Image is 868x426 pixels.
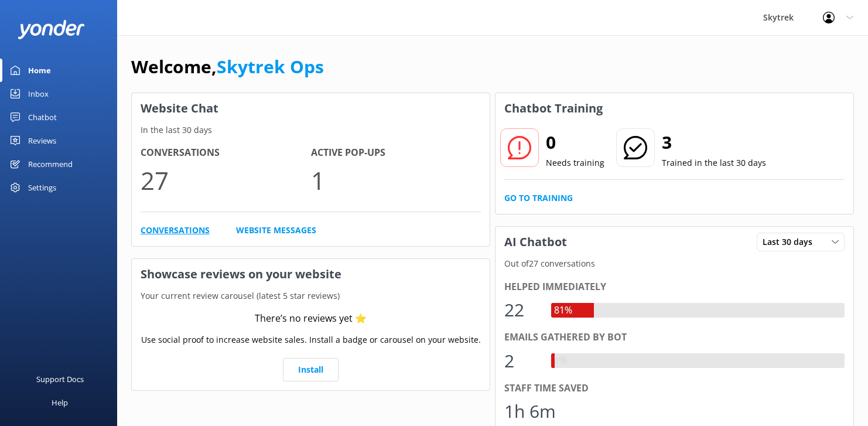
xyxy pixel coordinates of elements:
[662,128,766,156] h2: 3
[504,192,573,205] a: Go to Training
[283,358,339,381] a: Install
[495,227,576,257] h3: AI Chatbot
[311,145,481,161] h4: Active Pop-ups
[28,105,57,129] div: Chatbot
[662,156,766,169] p: Trained in the last 30 days
[141,145,311,161] h4: Conversations
[141,161,311,200] p: 27
[141,224,210,237] a: Conversations
[495,257,853,270] p: Out of 27 conversations
[28,59,51,82] div: Home
[236,224,316,237] a: Website Messages
[52,391,68,414] div: Help
[504,397,556,425] div: 1h 6m
[18,20,85,39] img: yonder-white-logo.png
[132,289,490,302] p: Your current review carousel (latest 5 star reviews)
[28,129,56,152] div: Reviews
[551,353,570,369] div: 7%
[495,93,611,124] h3: Chatbot Training
[255,311,367,326] div: There’s no reviews yet ⭐
[311,161,481,200] p: 1
[141,333,481,346] p: Use social proof to increase website sales. Install a badge or carousel on your website.
[546,128,604,156] h2: 0
[132,124,490,137] p: In the last 30 days
[504,330,845,345] div: Emails gathered by bot
[132,93,490,124] h3: Website Chat
[28,176,56,199] div: Settings
[546,156,604,169] p: Needs training
[504,347,539,375] div: 2
[763,236,819,248] span: Last 30 days
[28,82,49,105] div: Inbox
[28,152,73,176] div: Recommend
[551,303,575,318] div: 81%
[504,280,845,295] div: Helped immediately
[131,53,324,81] h1: Welcome,
[504,296,539,324] div: 22
[504,381,845,396] div: Staff time saved
[217,54,324,79] a: Skytrek Ops
[36,367,84,391] div: Support Docs
[132,259,490,289] h3: Showcase reviews on your website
